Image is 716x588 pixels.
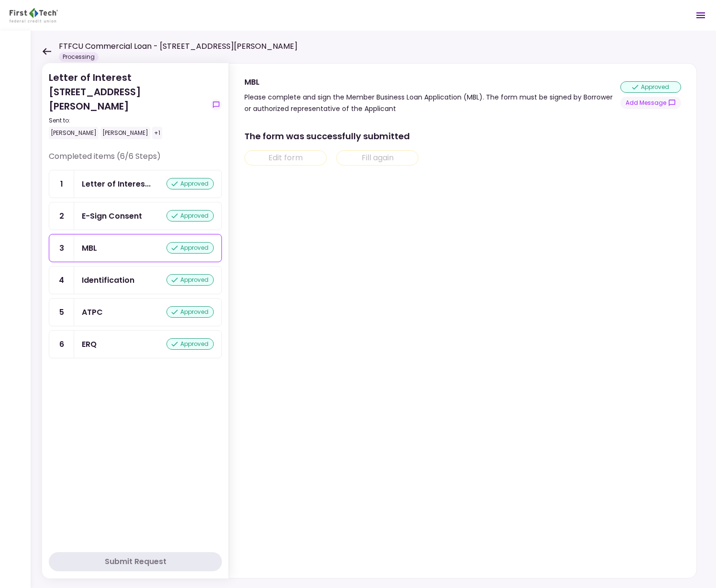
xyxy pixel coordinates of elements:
[244,76,620,88] div: MBL
[49,266,74,294] div: 4
[82,178,151,190] div: Letter of Interest
[82,338,97,350] div: ERQ
[229,63,697,578] div: MBLPlease complete and sign the Member Business Loan Application (MBL). The form must be signed b...
[336,150,419,166] button: Fill again
[49,202,222,230] a: 2E-Sign Consentapproved
[244,150,327,166] button: Edit form
[620,81,681,93] div: approved
[49,552,222,571] button: Submit Request
[166,178,214,189] div: approved
[166,338,214,350] div: approved
[49,298,222,326] a: 5ATPCapproved
[49,234,222,262] a: 3MBLapproved
[620,97,681,109] button: show-messages
[10,8,58,22] img: Partner icon
[49,127,99,139] div: [PERSON_NAME]
[59,41,297,52] h1: FTFCU Commercial Loan - [STREET_ADDRESS][PERSON_NAME]
[244,130,679,143] div: The form was successfully submitted
[105,556,166,567] div: Submit Request
[49,299,74,326] div: 5
[49,266,222,294] a: 4Identificationapproved
[49,170,222,198] a: 1Letter of Interestapproved
[166,242,214,254] div: approved
[166,210,214,222] div: approved
[152,127,162,139] div: +1
[82,306,103,318] div: ATPC
[166,306,214,318] div: approved
[244,91,620,114] div: Please complete and sign the Member Business Loan Application (MBL). The form must be signed by B...
[49,70,207,139] div: Letter of Interest [STREET_ADDRESS][PERSON_NAME]
[100,127,150,139] div: [PERSON_NAME]
[82,274,134,286] div: Identification
[82,242,97,254] div: MBL
[59,52,99,62] div: Processing
[49,331,74,358] div: 6
[689,4,712,27] button: Open menu
[49,151,222,170] div: Completed items (6/6 Steps)
[49,202,74,230] div: 2
[49,330,222,358] a: 6ERQapproved
[49,170,74,198] div: 1
[49,116,207,125] div: Sent to:
[82,210,142,222] div: E-Sign Consent
[210,99,222,111] button: show-messages
[49,234,74,262] div: 3
[166,274,214,286] div: approved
